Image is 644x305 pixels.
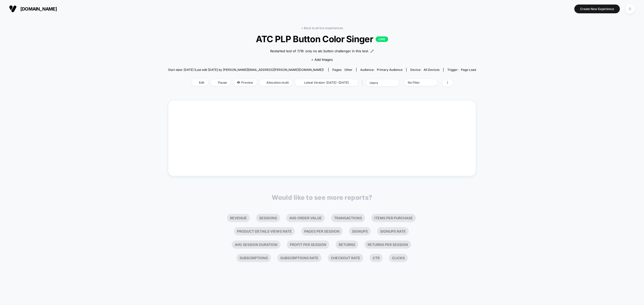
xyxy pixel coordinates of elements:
span: all devices [424,68,439,72]
li: Signups Rate [377,227,409,235]
span: other [344,68,352,72]
button: Create New Experience [574,5,620,13]
li: Checkout Rate [328,254,363,262]
span: ATC PLP Button Color Singer [183,34,460,44]
li: Sessions [256,214,280,222]
span: Edit [191,79,208,86]
li: Revenue [227,214,250,222]
span: Primary Audience [377,68,403,72]
span: Page Load [461,68,476,72]
li: Pages Per Session [301,227,343,235]
span: Latest Version: [DATE] - [DATE] [295,79,358,86]
div: No Filter [408,81,428,84]
div: D [625,4,635,14]
span: Restarted test of 7/19: only no atc button challenger in this test. [270,49,369,54]
li: Avg Session Duration [232,240,280,249]
div: users [370,81,390,85]
li: Returns Per Session [365,240,411,249]
span: | [360,79,366,86]
li: Transactions [331,214,365,222]
div: Audience: [360,68,403,72]
li: Subscriptions Rate [277,254,321,262]
div: Trigger: [447,68,476,72]
div: Pages: [332,68,352,72]
li: Profit Per Session [287,240,329,249]
button: [DOMAIN_NAME] [8,5,58,13]
li: Product Details Views Rate [234,227,295,235]
span: [DOMAIN_NAME] [20,6,57,12]
li: Ctr [370,254,383,262]
span: Pause [211,79,231,86]
button: D [624,4,636,14]
li: Clicks [389,254,408,262]
p: Would like to see more reports? [272,194,372,201]
span: Start date: [DATE] (Last edit [DATE] by [PERSON_NAME][EMAIL_ADDRESS][PERSON_NAME][DOMAIN_NAME]) [168,68,324,72]
span: Device: [406,68,443,72]
li: Signups [349,227,371,235]
span: + Add Images [311,58,333,62]
p: LIVE [376,36,388,42]
span: Allocation: multi [259,79,293,86]
a: < Back to all live experiences [301,26,343,30]
li: Items Per Purchase [371,214,416,222]
li: Returns [336,240,358,249]
li: Subscriptions [236,254,271,262]
span: Preview [233,79,257,86]
li: Avg Order Value [286,214,325,222]
img: Visually logo [9,5,17,13]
